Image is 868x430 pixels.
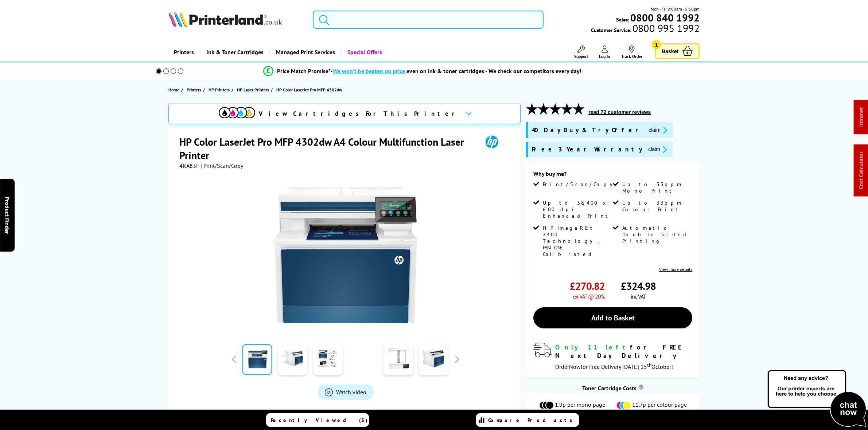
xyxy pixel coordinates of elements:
[4,196,11,234] span: Product Finder
[179,162,199,169] span: 4RA83F
[591,25,700,33] span: Customer Service:
[532,126,643,134] span: 40 Day Buy & Try Offer
[187,86,203,94] a: Printers
[652,40,661,49] span: 1
[237,86,271,94] a: HP Laser Printers
[569,363,581,370] span: Now
[621,279,656,293] span: £324.98
[274,184,417,327] img: HP Color LaserJet Pro MFP 4302dw
[616,16,629,23] span: Sales:
[638,384,644,390] sup: Cost per page
[622,181,691,194] span: Up to 33ppm Mono Print
[168,11,282,27] img: Printerland Logo
[259,110,459,118] span: View Cartridges For This Printer
[599,54,610,59] span: Log In
[331,67,581,75] div: - even on ink & toner cartridges - We check our competitors every day!
[857,107,865,127] a: Intranet
[475,135,509,149] img: HP
[543,200,611,219] span: Up to 38,400 x 600 dpi Enhanced Print
[646,145,669,154] button: promo-description
[574,46,588,59] a: Support
[662,46,678,56] span: Basket
[168,86,181,94] a: Home
[766,369,868,429] img: Open Live Chat window
[630,11,700,24] b: 0800 840 1992
[333,67,406,75] span: We won’t be beaten on price,
[526,384,700,392] div: Toner Cartridge Costs
[168,86,179,94] span: Home
[168,43,199,62] a: Printers
[555,343,692,360] div: for FREE Next Day Delivery
[276,86,344,94] a: HP Color LaserJet Pro MFP 4302dw
[488,417,576,423] span: Compare Products
[201,162,243,169] span: | Print/Scan/Copy
[647,362,651,368] sup: th
[555,363,673,370] span: Order for Free Delivery [DATE] 15 October!
[168,11,304,28] a: Printerland Logo
[237,86,269,94] span: HP Laser Printers
[533,170,692,181] div: Why buy me?
[574,54,588,59] span: Support
[209,86,231,94] a: HP Printers
[179,135,475,162] h1: HP Color LaserJet Pro MFP 4302dw A4 Colour Multifunction Laser Printer
[206,43,264,62] span: Ink & Toner Cartridges
[543,225,611,257] span: HP ImageREt 2400 Technology, PANTONE Calibrated
[543,181,618,188] span: Print/Scan/Copy
[187,86,201,94] span: Printers
[631,293,646,300] span: inc VAT
[622,225,691,244] span: Automatic Double Sided Printing
[318,384,374,400] a: Product_All_Videos
[631,25,700,32] span: 0800 995 1992
[621,46,642,59] a: Track Order
[622,200,691,213] span: Up to 33ppm Colour Print
[629,14,700,21] a: 0800 840 1992
[646,126,669,134] button: promo-description
[209,86,230,94] span: HP Printers
[277,67,331,75] span: Price Match Promise*
[146,65,699,78] li: modal_Promise
[555,343,630,351] span: Only 11 left
[340,43,388,62] a: Special Offers
[266,413,369,427] a: Recently Viewed (5)
[199,43,269,62] a: Ink & Toner Cartridges
[599,46,610,59] a: Log In
[533,343,692,370] div: modal_delivery
[532,145,642,154] span: Free 3 Year Warranty
[659,267,692,272] a: View more details
[269,43,340,62] a: Managed Print Services
[857,152,865,189] a: Cost Calculator
[632,401,687,410] span: 11.7p per colour page
[219,107,255,118] img: View Cartridges
[570,279,605,293] span: £270.82
[651,5,700,12] span: Mon - Fri 9:00am - 5:30pm
[336,388,366,396] span: Watch video
[533,307,692,328] a: Add to Basket
[655,43,700,59] a: Basket 1
[586,109,653,115] button: read 72 customer reviews
[276,86,342,94] span: HP Color LaserJet Pro MFP 4302dw
[271,417,368,423] span: Recently Viewed (5)
[573,293,605,300] span: ex VAT @ 20%
[555,401,605,410] span: 1.9p per mono page
[476,413,579,427] a: Compare Products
